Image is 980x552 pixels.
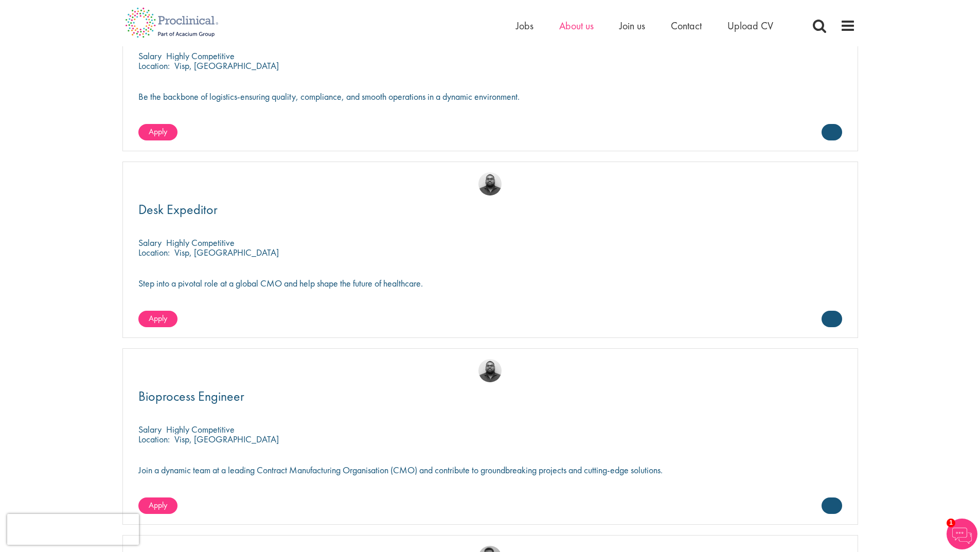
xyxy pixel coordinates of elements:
a: Contact [671,19,702,32]
p: Join a dynamic team at a leading Contract Manufacturing Organisation (CMO) and contribute to grou... [138,465,842,475]
span: Bioprocess Engineer [138,387,244,405]
p: Visp, [GEOGRAPHIC_DATA] [174,246,279,258]
span: Location: [138,60,170,72]
a: Apply [138,497,177,514]
a: Apply [138,124,177,140]
p: Visp, [GEOGRAPHIC_DATA] [174,60,279,72]
span: 1 [947,519,955,527]
span: Location: [138,246,170,258]
span: Salary [138,423,162,435]
span: Salary [138,237,162,248]
img: Chatbot [947,519,977,549]
p: Be the backbone of logistics-ensuring quality, compliance, and smooth operations in a dynamic env... [138,92,842,101]
p: Visp, [GEOGRAPHIC_DATA] [174,433,279,445]
span: Location: [138,433,170,445]
p: Step into a pivotal role at a global CMO and help shape the future of healthcare. [138,278,842,288]
span: Apply [149,313,167,324]
p: Highly Competitive [166,423,235,435]
a: Bioprocess Engineer [138,390,842,403]
a: About us [559,19,594,32]
a: Apply [138,311,177,327]
img: Ashley Bennett [478,172,502,195]
span: Apply [149,500,167,510]
iframe: reCAPTCHA [7,514,139,545]
span: Desk Expeditor [138,201,218,218]
span: Salary [138,50,162,62]
a: Jobs [516,19,533,32]
a: Join us [619,19,645,32]
img: Ashley Bennett [478,359,502,382]
p: Highly Competitive [166,50,235,62]
a: Upload CV [727,19,773,32]
span: Apply [149,126,167,137]
a: Desk Expeditor [138,203,842,216]
p: Highly Competitive [166,237,235,248]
